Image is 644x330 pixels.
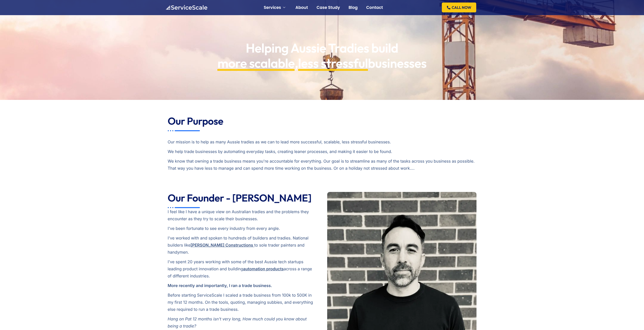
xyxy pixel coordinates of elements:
[168,131,476,145] p: Our mission is to help as many Aussie tradies as we can to lead more successful, scalable, less s...
[348,6,358,10] a: Blog
[211,40,433,71] h1: Helping Aussie Tradies build , businesses
[229,283,272,288] strong: I ran a trade business.
[442,3,476,12] a: CALL NOW
[366,6,383,10] a: Contact
[217,56,295,71] span: more scalable
[168,283,228,288] strong: More recently and importantly,
[168,292,317,313] p: Before starting ServiceScale I scaled a trade business from 100k to 500K in my first 12 months. O...
[264,6,287,10] a: Services
[298,56,368,71] span: less stressful
[165,5,207,10] a: ServiceScale logo representing business automation for tradies
[168,208,317,222] p: I feel like I have a unique view on Australian tradies and the problems they encounter as they tr...
[168,115,476,127] h2: Our Purpose
[168,148,476,155] p: We help trade businesses by automating everyday tasks, creating leaner processes, and making it e...
[168,158,476,172] p: We know that owning a trade business means you're accountable for everything. Our goal is to stre...
[165,5,207,10] img: ServiceScale logo representing business automation for tradies
[168,258,317,279] p: I've spent 20 years working with some of the best Aussie tech startups leading product innovation...
[243,266,284,271] a: automation products
[296,6,308,10] a: About
[191,243,253,248] a: [PERSON_NAME] Constructions
[452,6,471,9] span: CALL NOW
[317,6,340,10] a: Case Study
[168,192,317,204] h2: Our Founder - [PERSON_NAME]
[168,225,317,232] p: I've been fortunate to see every industry from every angle.
[168,316,307,328] em: Hang on Pat 12 months isn't very long, How much could you know about being a tradie?
[168,234,317,256] p: I've worked with and spoken to hundreds of builders and tradies. National builders like to sole t...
